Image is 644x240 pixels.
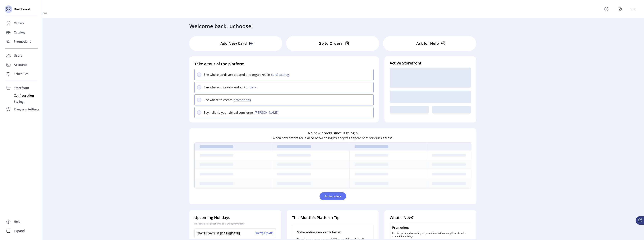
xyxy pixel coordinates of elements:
[392,225,469,230] p: Promotions
[204,110,254,115] p: Say hello to your virtual concierge,
[14,21,24,25] span: Orders
[232,98,253,102] button: promotions
[255,232,273,235] p: [DATE] & [DATE]
[308,131,358,136] h6: No new orders since last login
[416,41,439,46] p: Ask for Help
[319,41,343,46] p: Go to Orders
[320,192,346,200] button: Go to orders
[220,41,247,46] p: Add New Card
[14,62,27,67] span: Accounts
[630,6,636,12] button: menu
[254,110,281,115] button: [PERSON_NAME]
[617,6,623,12] button: Publisher Panel
[270,72,291,77] button: card catalog
[14,229,25,233] span: Expand
[390,60,471,66] h4: Active Storefront
[392,231,469,238] p: Create and launch a variety of promotions to increase gift cards sales around the holidays.
[603,6,609,12] button: menu
[14,72,29,76] span: Schedules
[204,85,245,90] p: See where to review and edit
[204,98,232,102] p: See where to create
[194,61,374,67] h4: Take a tour of the platform
[14,53,22,58] span: Users
[273,136,393,140] p: When new orders are placed between logins, they will appear here for quick access.
[245,85,259,90] button: orders
[14,219,21,224] span: Help
[14,86,29,90] span: Storefront
[14,30,25,35] span: Catalog
[14,99,24,104] span: Styling
[194,215,276,220] h4: Upcoming Holidays
[197,231,240,236] p: [DATE][DATE] & [DATE][DATE]
[189,22,253,30] h3: Welcome back, uchoose!
[390,215,471,220] h4: What's New?
[14,93,34,98] span: Configuration
[194,222,276,225] p: Holidays are a great time to launch promotions
[14,7,30,11] span: Dashboard
[297,230,369,234] p: Make adding new cards faster!
[324,194,341,198] span: Go to orders
[292,215,373,220] h4: This Month's Platform Tip
[204,72,270,77] p: See where cards are created and organized in
[14,39,31,44] span: Promotions
[14,107,39,112] span: Program Settings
